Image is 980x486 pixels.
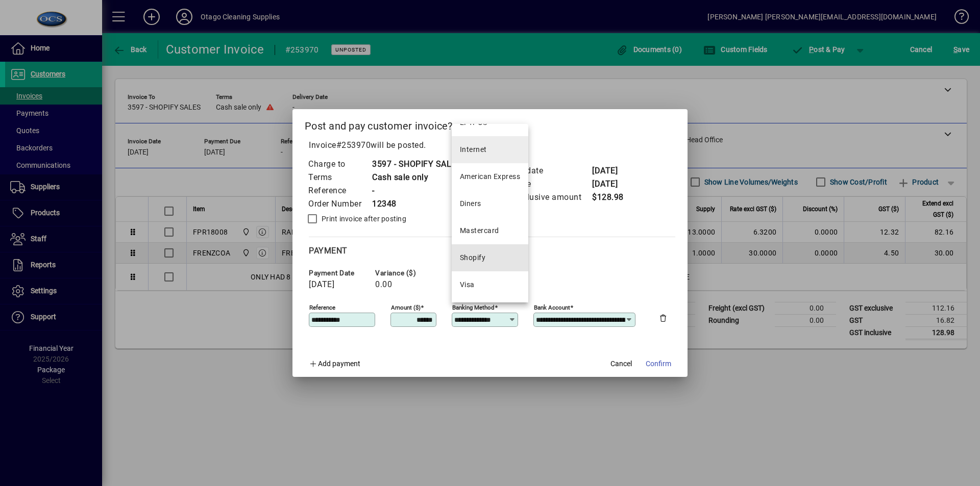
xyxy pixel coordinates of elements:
span: Cancel [610,359,632,369]
span: Confirm [646,359,671,369]
button: Cancel [605,354,638,373]
mat-label: Banking method [452,304,495,311]
div: Mastercard [460,225,499,236]
label: Print invoice after posting [320,214,406,224]
td: Charge to [308,158,372,171]
td: Due date [496,177,592,191]
mat-option: Internet [452,136,528,163]
mat-label: Bank Account [534,304,570,311]
td: Terms [308,171,372,184]
mat-option: Diners [452,190,528,217]
h2: Post and pay customer invoice? [292,109,688,139]
span: #253970 [336,140,371,150]
span: Payment [309,246,348,255]
td: Invoice date [496,164,592,177]
span: [DATE] [309,280,334,289]
mat-option: Visa [452,271,528,298]
span: Variance ($) [375,269,436,277]
mat-label: Amount ($) [391,304,421,311]
mat-label: Reference [309,304,335,311]
td: 12348 [372,197,461,211]
td: Reference [308,184,372,197]
span: 0.00 [375,280,392,289]
p: Invoice will be posted . [305,139,675,151]
td: GST inclusive amount [496,191,592,204]
td: $128.98 [592,191,632,204]
div: American Express [460,171,520,182]
td: [DATE] [592,177,632,191]
mat-option: Mastercard [452,217,528,244]
button: Add payment [305,354,364,373]
div: Internet [460,144,487,155]
div: Visa [460,279,475,290]
td: Order Number [308,197,372,211]
div: Shopify [460,252,485,263]
td: [DATE] [592,164,632,177]
td: Cash sale only [372,171,461,184]
button: Confirm [642,354,675,373]
span: Payment date [309,269,370,277]
div: Diners [460,198,481,209]
mat-option: Shopify [452,244,528,271]
td: - [372,184,461,197]
td: 3597 - SHOPIFY SALES [372,158,461,171]
mat-option: American Express [452,163,528,190]
span: Add payment [318,360,360,368]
